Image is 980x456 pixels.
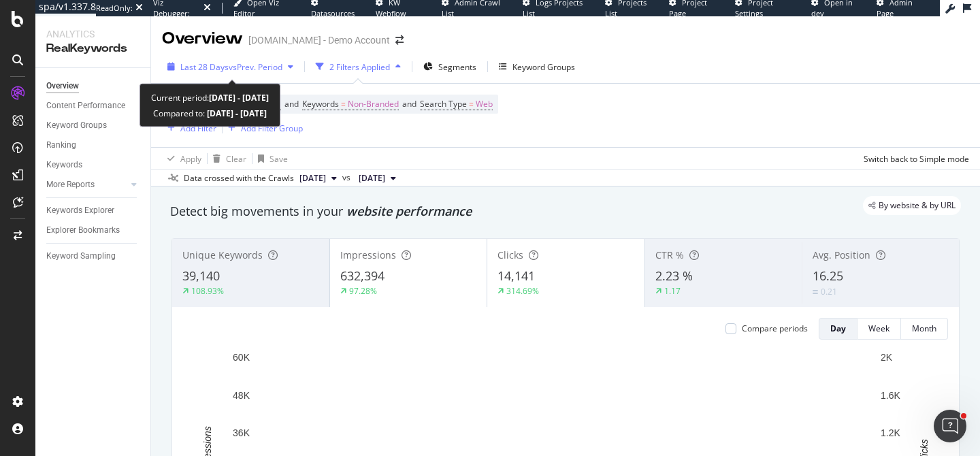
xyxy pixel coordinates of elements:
div: ReadOnly: [96,3,133,14]
div: Overview [46,79,79,93]
b: [DATE] - [DATE] [209,92,269,103]
button: 2 Filters Applied [310,56,406,78]
span: = [469,98,474,110]
div: Content Performance [46,99,125,113]
a: Keywords [46,158,141,172]
span: CTR % [655,248,684,261]
div: arrow-right-arrow-left [395,35,404,45]
span: 2025 Aug. 25th [299,172,326,184]
button: [DATE] [353,170,402,186]
button: Apply [162,148,201,169]
span: Last 28 Days [180,61,229,73]
div: Save [269,153,288,165]
div: Current period: [151,90,269,105]
iframe: Intercom live chat [934,410,966,442]
div: 2 Filters Applied [329,61,390,73]
div: Keyword Sampling [46,249,116,263]
span: Clicks [497,248,523,261]
div: Data crossed with the Crawls [184,172,294,184]
button: Add Filter Group [223,120,303,136]
button: Month [901,318,948,340]
button: [DATE] [294,170,342,186]
button: Last 28 DaysvsPrev. Period [162,56,299,78]
span: Web [476,95,493,114]
span: and [284,98,299,110]
div: 97.28% [349,285,377,297]
b: [DATE] - [DATE] [205,108,267,119]
div: Clear [226,153,246,165]
span: Datasources [311,8,355,18]
div: Overview [162,27,243,50]
text: 48K [233,390,250,401]
span: 2.23 % [655,267,693,284]
span: 14,141 [497,267,535,284]
div: Switch back to Simple mode [864,153,969,165]
text: 1.2K [881,427,900,438]
span: Avg. Position [813,248,870,261]
text: 36K [233,427,250,438]
div: Compare periods [742,323,808,334]
a: Overview [46,79,141,93]
span: Search Type [420,98,467,110]
span: vs Prev. Period [229,61,282,73]
div: Week [868,323,889,334]
button: Week [857,318,901,340]
div: legacy label [863,196,961,215]
span: By website & by URL [879,201,955,210]
div: More Reports [46,178,95,192]
button: Segments [418,56,482,78]
span: Impressions [340,248,396,261]
a: Keyword Sampling [46,249,141,263]
div: Compared to: [153,105,267,121]
a: Explorer Bookmarks [46,223,141,238]
div: [DOMAIN_NAME] - Demo Account [248,33,390,47]
text: 2K [881,352,893,363]
a: Ranking [46,138,141,152]
button: Keyword Groups [493,56,581,78]
div: 108.93% [191,285,224,297]
span: vs [342,172,353,184]
span: 2025 Jul. 28th [359,172,385,184]
div: Keywords Explorer [46,203,114,218]
span: 632,394 [340,267,385,284]
button: Save [252,148,288,169]
div: Keyword Groups [46,118,107,133]
div: Keyword Groups [512,61,575,73]
div: Explorer Bookmarks [46,223,120,238]
span: Non-Branded [348,95,399,114]
div: Day [830,323,846,334]
span: Segments [438,61,476,73]
span: Unique Keywords [182,248,263,261]
div: 314.69% [506,285,539,297]
a: Keyword Groups [46,118,141,133]
a: Content Performance [46,99,141,113]
button: Clear [208,148,246,169]
div: 1.17 [664,285,681,297]
div: Ranking [46,138,76,152]
text: 60K [233,352,250,363]
button: Day [819,318,857,340]
img: Equal [813,290,818,294]
div: Add Filter [180,123,216,134]
div: RealKeywords [46,41,140,56]
div: Month [912,323,936,334]
span: Keywords [302,98,339,110]
text: 1.6K [881,390,900,401]
span: 16.25 [813,267,843,284]
a: Keywords Explorer [46,203,141,218]
span: and [402,98,416,110]
div: Analytics [46,27,140,41]
button: Switch back to Simple mode [858,148,969,169]
div: 0.21 [821,286,837,297]
span: 39,140 [182,267,220,284]
span: = [341,98,346,110]
button: Add Filter [162,120,216,136]
a: More Reports [46,178,127,192]
div: Apply [180,153,201,165]
div: Add Filter Group [241,123,303,134]
div: Keywords [46,158,82,172]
